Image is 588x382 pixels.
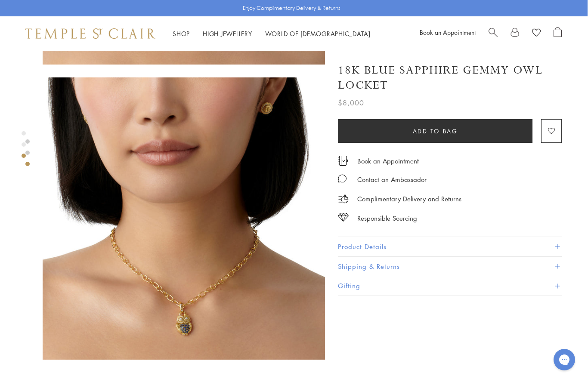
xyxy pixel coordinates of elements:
[338,156,348,166] img: icon_appointment.svg
[338,276,562,296] button: Gifting
[357,156,419,166] a: Book an Appointment
[338,97,364,108] span: $8,000
[338,257,562,276] button: Shipping & Returns
[357,194,461,204] p: Complimentary Delivery and Returns
[25,28,155,39] img: Temple St. Clair
[203,29,252,38] a: High JewelleryHigh Jewellery
[338,237,562,256] button: Product Details
[489,27,498,40] a: Search
[173,29,190,38] a: ShopShop
[265,29,371,38] a: World of [DEMOGRAPHIC_DATA]World of [DEMOGRAPHIC_DATA]
[43,77,325,360] img: P36186-OWLLOCBS
[243,4,340,12] p: Enjoy Complimentary Delivery & Returns
[420,28,476,37] a: Book an Appointment
[338,213,349,222] img: icon_sourcing.svg
[173,28,371,39] nav: Main navigation
[338,194,349,204] img: icon_delivery.svg
[338,63,562,93] h1: 18K Blue Sapphire Gemmy Owl Locket
[532,27,541,40] a: View Wishlist
[357,213,417,224] div: Responsible Sourcing
[22,129,26,165] div: Product gallery navigation
[554,27,562,40] a: Open Shopping Bag
[549,346,579,373] iframe: Gorgias live chat messenger
[357,174,427,185] div: Contact an Ambassador
[338,119,532,143] button: Add to bag
[338,174,347,183] img: MessageIcon-01_2.svg
[413,126,458,136] span: Add to bag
